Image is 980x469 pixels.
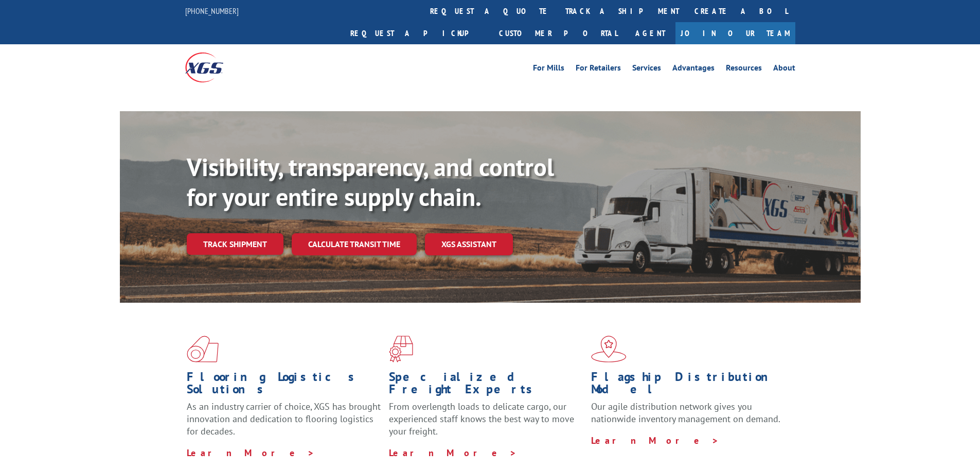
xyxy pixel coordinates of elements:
[773,64,795,75] a: About
[187,371,381,401] h1: Flooring Logistics Solutions
[389,401,583,446] p: From overlength loads to delicate cargo, our experienced staff knows the best way to move your fr...
[292,233,417,255] a: Calculate transit time
[625,22,675,44] a: Agent
[576,64,621,75] a: For Retailers
[389,371,583,401] h1: Specialized Freight Experts
[185,6,239,16] a: [PHONE_NUMBER]
[632,64,661,75] a: Services
[389,336,413,362] img: xgs-icon-focused-on-flooring-red
[187,401,381,437] span: As an industry carrier of choice, XGS has brought innovation and dedication to flooring logistics...
[726,64,762,75] a: Resources
[591,435,719,446] a: Learn More >
[425,233,513,255] a: XGS ASSISTANT
[187,336,219,362] img: xgs-icon-total-supply-chain-intelligence-red
[389,447,517,459] a: Learn More >
[591,336,627,362] img: xgs-icon-flagship-distribution-model-red
[491,22,625,44] a: Customer Portal
[533,64,564,75] a: For Mills
[343,22,491,44] a: Request a pickup
[591,371,786,401] h1: Flagship Distribution Model
[672,64,715,75] a: Advantages
[187,447,315,459] a: Learn More >
[591,401,780,425] span: Our agile distribution network gives you nationwide inventory management on demand.
[187,151,554,213] b: Visibility, transparency, and control for your entire supply chain.
[187,233,283,255] a: Track shipment
[675,22,795,44] a: Join Our Team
